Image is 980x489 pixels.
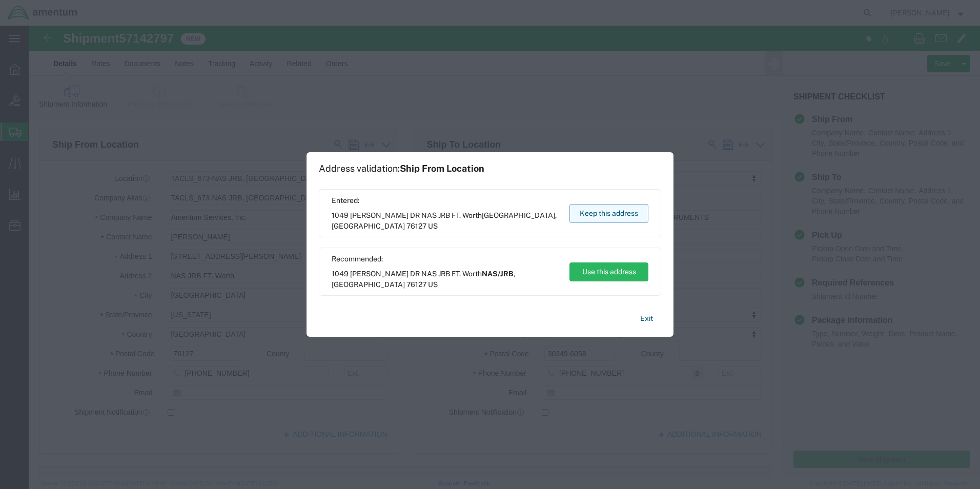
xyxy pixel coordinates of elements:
span: US [428,222,438,230]
span: 1049 [PERSON_NAME] DR NAS JRB FT. Worth , [332,269,560,290]
span: [GEOGRAPHIC_DATA] [332,280,405,289]
span: [GEOGRAPHIC_DATA] [482,211,555,219]
span: Recommended: [332,254,560,264]
span: 76127 [406,280,426,289]
button: Exit [632,310,661,328]
h1: Address validation: [319,163,484,174]
span: 76127 [406,222,426,230]
span: US [428,280,438,289]
span: Entered: [332,195,560,206]
button: Use this address [569,262,648,281]
span: [GEOGRAPHIC_DATA] [332,222,405,230]
button: Keep this address [569,204,648,223]
span: NAS/JRB [482,270,514,278]
span: Ship From Location [400,163,484,174]
span: 1049 [PERSON_NAME] DR NAS JRB FT. Worth , [332,210,560,232]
